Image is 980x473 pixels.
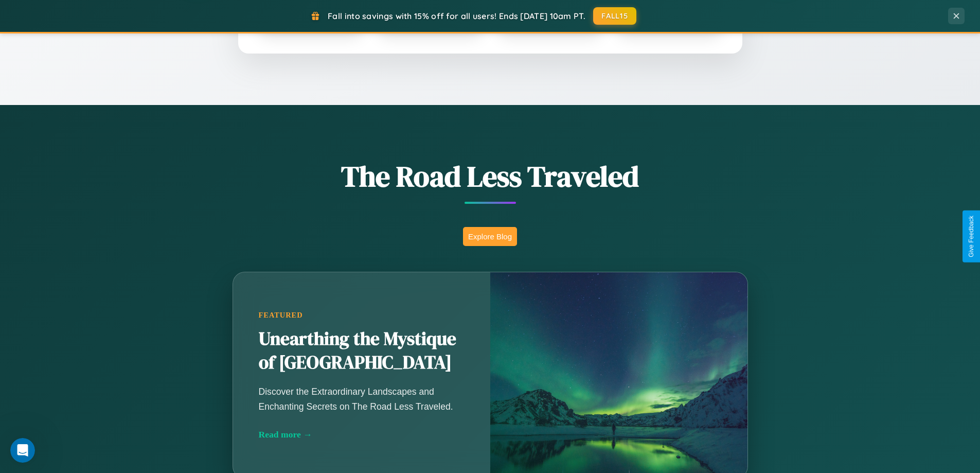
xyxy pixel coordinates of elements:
iframe: Intercom live chat [10,438,35,463]
p: Discover the Extraordinary Landscapes and Enchanting Secrets on The Road Less Traveled. [259,384,465,413]
div: Featured [259,311,465,320]
div: Read more → [259,429,465,440]
span: Fall into savings with 15% off for all users! Ends [DATE] 10am PT. [328,11,585,21]
button: FALL15 [593,7,636,25]
div: Give Feedback [968,216,975,257]
button: Explore Blog [463,227,517,246]
h1: The Road Less Traveled [182,156,799,196]
h2: Unearthing the Mystique of [GEOGRAPHIC_DATA] [259,327,465,375]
